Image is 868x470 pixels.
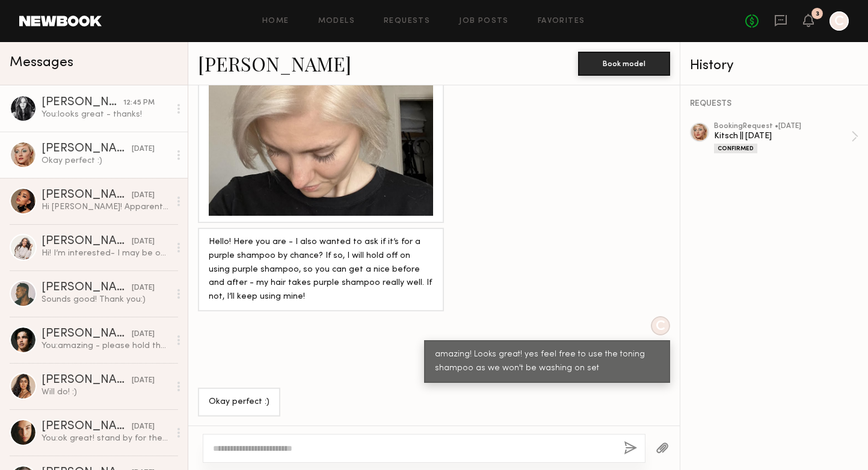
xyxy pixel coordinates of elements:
[10,56,73,70] span: Messages
[132,236,155,248] div: [DATE]
[42,294,170,305] div: Sounds good! Thank you:)
[262,17,289,25] a: Home
[714,130,851,142] div: Kitsch || [DATE]
[42,236,132,248] div: [PERSON_NAME]
[690,59,858,73] div: History
[209,236,433,305] div: Hello! Here you are - I also wanted to ask if it’s for a purple shampoo by chance? If so, I will ...
[714,144,757,153] div: Confirmed
[42,109,170,120] div: You: looks great - thanks!
[538,17,585,25] a: Favorites
[132,190,155,201] div: [DATE]
[816,11,819,17] div: 3
[42,189,132,201] div: [PERSON_NAME]
[578,58,670,68] a: Book model
[42,282,132,294] div: [PERSON_NAME]
[42,374,132,386] div: [PERSON_NAME]
[384,17,430,25] a: Requests
[132,144,155,155] div: [DATE]
[830,11,849,31] a: C
[42,386,170,398] div: Will do! :)
[132,421,155,433] div: [DATE]
[42,97,123,109] div: [PERSON_NAME]
[198,50,351,76] a: [PERSON_NAME]
[132,329,155,340] div: [DATE]
[42,248,170,259] div: Hi! I’m interested- I may be out of town - I will find out [DATE]. What’s the rate and usage for ...
[714,123,858,153] a: bookingRequest •[DATE]Kitsch || [DATE]Confirmed
[714,123,851,130] div: booking Request • [DATE]
[42,201,170,213] div: Hi [PERSON_NAME]! Apparently I had my notifications off, my apologies. Are you still looking to s...
[690,100,858,108] div: REQUESTS
[209,395,269,409] div: Okay perfect :)
[42,340,170,352] div: You: amazing - please hold the day for us - we'll reach out with scheduling shortly
[132,282,155,294] div: [DATE]
[42,143,132,155] div: [PERSON_NAME]
[42,155,170,166] div: Okay perfect :)
[42,433,170,444] div: You: ok great! stand by for the official booking
[578,52,670,76] button: Book model
[42,421,132,433] div: [PERSON_NAME]
[459,17,509,25] a: Job Posts
[123,97,155,109] div: 12:45 PM
[42,328,132,340] div: [PERSON_NAME]
[318,17,355,25] a: Models
[435,348,659,376] div: amazing! Looks great! yes feel free to use the toning shampoo as we won't be washing on set
[132,375,155,386] div: [DATE]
